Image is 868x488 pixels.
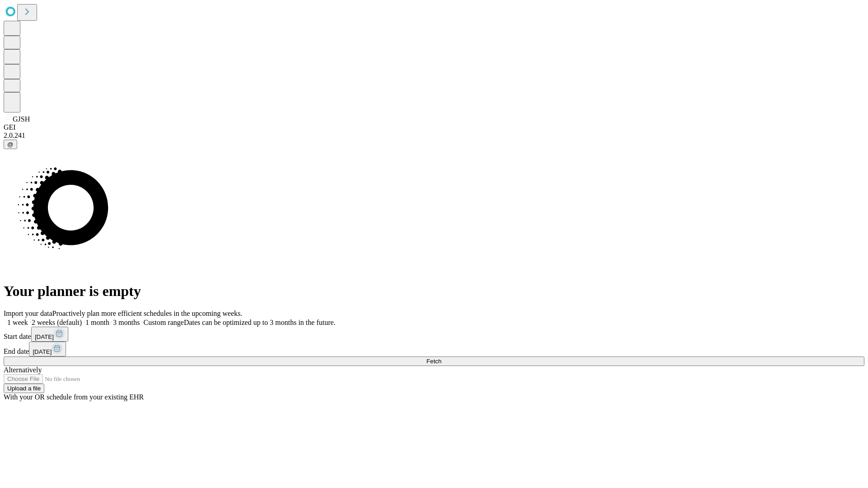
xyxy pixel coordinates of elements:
span: Alternatively [4,366,42,374]
span: 1 week [7,319,28,326]
span: Custom range [143,319,184,326]
span: Fetch [426,358,441,365]
span: [DATE] [35,333,54,340]
h1: Your planner is empty [4,283,864,300]
button: [DATE] [31,327,68,342]
button: Upload a file [4,384,44,393]
div: Start date [4,327,864,342]
span: [DATE] [33,348,52,355]
span: 1 month [85,319,109,326]
span: GJSH [13,115,30,123]
span: @ [7,141,14,148]
span: With your OR schedule from your existing EHR [4,393,144,401]
span: Dates can be optimized up to 3 months in the future. [184,319,335,326]
button: @ [4,140,17,149]
div: End date [4,342,864,357]
div: GEI [4,123,864,131]
span: Proactively plan more efficient schedules in the upcoming weeks. [52,310,242,317]
span: Import your data [4,310,52,317]
button: [DATE] [29,342,66,357]
button: Fetch [4,357,864,366]
div: 2.0.241 [4,131,864,140]
span: 2 weeks (default) [32,319,82,326]
span: 3 months [113,319,140,326]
